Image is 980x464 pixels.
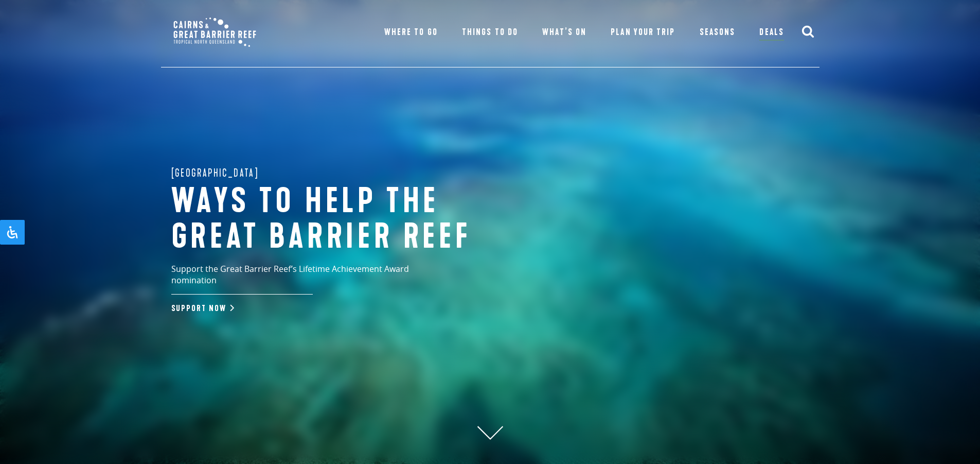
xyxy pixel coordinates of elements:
img: CGBR-TNQ_dual-logo.svg [166,10,263,54]
p: Support the Great Barrier Reef’s Lifetime Achievement Award nomination [171,263,454,295]
a: Seasons [700,25,735,40]
a: What’s On [542,25,586,40]
a: Where To Go [384,25,437,40]
a: Plan Your Trip [611,25,675,40]
a: Things To Do [462,25,518,40]
a: Support Now [171,303,232,314]
a: Deals [759,25,783,41]
h1: Ways to help the great barrier reef [171,184,511,255]
svg: Open Accessibility Panel [6,226,19,238]
span: [GEOGRAPHIC_DATA] [171,164,259,181]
